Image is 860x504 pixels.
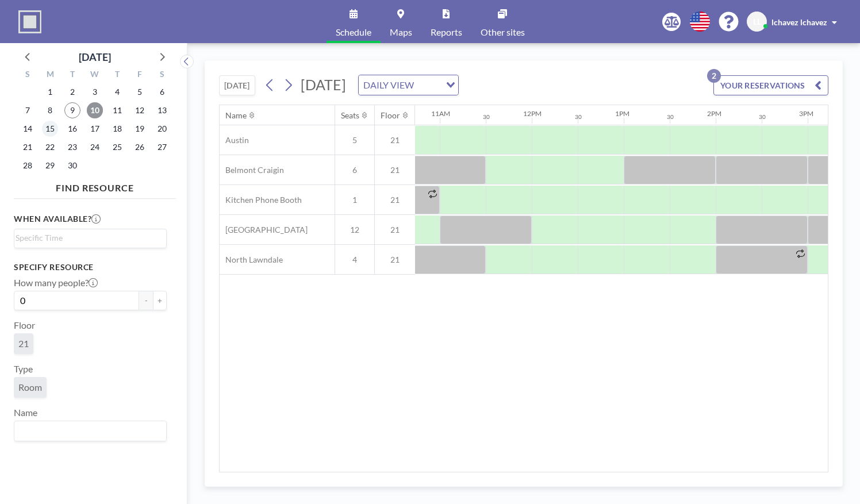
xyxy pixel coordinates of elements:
[220,165,284,175] span: Belmont Craigin
[20,157,36,174] span: Sunday, September 28, 2025
[335,225,374,235] span: 12
[301,76,346,93] span: [DATE]
[615,109,629,118] div: 1PM
[799,109,813,118] div: 3PM
[483,113,490,121] div: 30
[335,165,374,175] span: 6
[18,338,29,349] span: 21
[64,84,80,100] span: Tuesday, September 2, 2025
[42,102,58,118] span: Monday, September 8, 2025
[64,121,80,137] span: Tuesday, September 16, 2025
[16,232,160,244] input: Search for option
[132,139,148,155] span: Friday, September 26, 2025
[375,165,415,175] span: 21
[225,110,247,121] div: Name
[20,139,36,155] span: Sunday, September 21, 2025
[14,262,167,272] h3: Specify resource
[771,17,827,27] span: lchavez lchavez
[109,139,125,155] span: Thursday, September 25, 2025
[154,121,170,137] span: Saturday, September 20, 2025
[713,75,828,95] button: YOUR RESERVATIONS2
[359,75,458,95] div: Search for option
[109,84,125,100] span: Thursday, September 4, 2025
[64,139,80,155] span: Tuesday, September 23, 2025
[87,102,103,118] span: Wednesday, September 10, 2025
[18,10,41,33] img: organization-logo
[42,139,58,155] span: Monday, September 22, 2025
[132,84,148,100] span: Friday, September 5, 2025
[375,225,415,235] span: 21
[87,121,103,137] span: Wednesday, September 17, 2025
[20,102,36,118] span: Sunday, September 7, 2025
[39,68,62,83] div: M
[417,78,439,93] input: Search for option
[431,28,462,37] span: Reports
[109,121,125,137] span: Thursday, September 18, 2025
[17,68,39,83] div: S
[154,102,170,118] span: Saturday, September 13, 2025
[128,68,151,83] div: F
[154,84,170,100] span: Saturday, September 6, 2025
[390,28,412,37] span: Maps
[220,195,302,205] span: Kitchen Phone Booth
[361,78,416,93] span: DAILY VIEW
[220,255,283,265] span: North Lawndale
[154,139,170,155] span: Saturday, September 27, 2025
[42,157,58,174] span: Monday, September 29, 2025
[14,229,166,247] div: Search for option
[64,102,80,118] span: Tuesday, September 9, 2025
[381,110,400,121] div: Floor
[79,49,111,65] div: [DATE]
[667,113,674,121] div: 30
[753,17,761,27] span: LL
[431,109,450,118] div: 11AM
[481,28,525,37] span: Other sites
[341,110,359,121] div: Seats
[14,178,176,194] h4: FIND RESOURCE
[14,407,37,418] label: Name
[62,68,84,83] div: T
[153,291,167,310] button: +
[335,255,374,265] span: 4
[759,113,766,121] div: 30
[219,75,255,95] button: [DATE]
[42,121,58,137] span: Monday, September 15, 2025
[220,135,249,145] span: Austin
[106,68,128,83] div: T
[16,424,160,438] input: Search for option
[707,109,721,118] div: 2PM
[523,109,542,118] div: 12PM
[151,68,173,83] div: S
[87,139,103,155] span: Wednesday, September 24, 2025
[375,135,415,145] span: 21
[18,382,42,393] span: Room
[84,68,106,83] div: W
[336,28,371,37] span: Schedule
[14,421,166,441] div: Search for option
[64,157,80,174] span: Tuesday, September 30, 2025
[132,121,148,137] span: Friday, September 19, 2025
[14,320,35,331] label: Floor
[335,135,374,145] span: 5
[575,113,582,121] div: 30
[375,255,415,265] span: 21
[14,277,98,288] label: How many people?
[42,84,58,100] span: Monday, September 1, 2025
[14,363,33,375] label: Type
[707,69,721,83] p: 2
[109,102,125,118] span: Thursday, September 11, 2025
[139,291,153,310] button: -
[20,121,36,137] span: Sunday, September 14, 2025
[132,102,148,118] span: Friday, September 12, 2025
[87,84,103,100] span: Wednesday, September 3, 2025
[220,225,308,235] span: [GEOGRAPHIC_DATA]
[375,195,415,205] span: 21
[335,195,374,205] span: 1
